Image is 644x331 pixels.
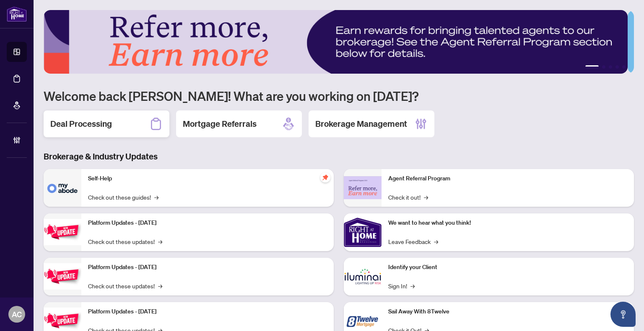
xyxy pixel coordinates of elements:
[88,218,327,228] p: Platform Updates - [DATE]
[320,172,330,182] span: pushpin
[7,6,27,22] img: logo
[344,176,382,199] img: Agent Referral Program
[388,218,627,228] p: We want to hear what you think!
[88,263,327,272] p: Platform Updates - [DATE]
[344,213,382,251] img: We want to hear what you think!
[183,118,257,130] h2: Mortgage Referrals
[44,263,81,290] img: Platform Updates - July 8, 2025
[88,174,327,183] p: Self-Help
[158,237,162,246] span: →
[610,302,636,327] button: Open asap
[344,258,382,295] img: Identify your Client
[388,192,428,202] a: Check it out!→
[12,308,22,320] span: AC
[44,10,628,74] img: Slide 0
[158,281,162,290] span: →
[388,263,627,272] p: Identify your Client
[585,65,599,69] button: 1
[410,281,415,290] span: →
[50,118,112,130] h2: Deal Processing
[315,118,407,130] h2: Brokerage Management
[88,281,162,290] a: Check out these updates!→
[622,65,626,69] button: 5
[44,151,634,162] h3: Brokerage & Industry Updates
[602,65,605,69] button: 2
[88,192,158,202] a: Check out these guides!→
[388,307,627,316] p: Sail Away With 8Twelve
[388,237,438,246] a: Leave Feedback→
[88,307,327,316] p: Platform Updates - [DATE]
[424,192,428,202] span: →
[44,88,634,104] h1: Welcome back [PERSON_NAME]! What are you working on [DATE]?
[44,169,81,207] img: Self-Help
[44,219,81,245] img: Platform Updates - July 21, 2025
[88,237,162,246] a: Check out these updates!→
[388,281,415,290] a: Sign In!→
[609,65,612,69] button: 3
[154,192,158,202] span: →
[615,65,619,69] button: 4
[388,174,627,183] p: Agent Referral Program
[434,237,438,246] span: →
